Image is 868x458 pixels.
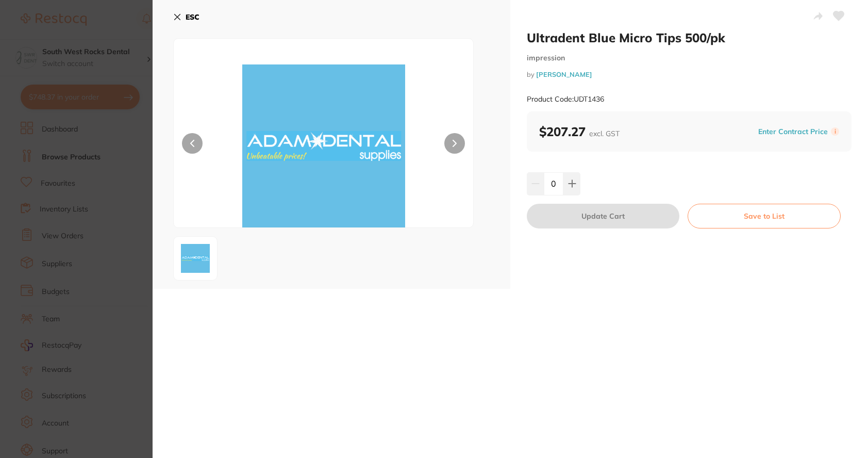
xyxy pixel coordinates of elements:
[688,204,841,228] button: Save to List
[755,127,831,137] button: Enter Contract Price
[831,127,839,136] label: i
[527,30,852,45] h2: Ultradent Blue Micro Tips 500/pk
[173,8,199,26] button: ESC
[527,71,852,78] small: by
[589,129,620,138] span: excl. GST
[527,204,679,228] button: Update Cart
[527,95,604,104] small: Product Code: UDT1436
[539,124,620,139] b: $207.27
[536,70,592,78] a: [PERSON_NAME]
[177,240,214,277] img: Z2UucG5n
[186,12,199,22] b: ESC
[233,64,413,227] img: Z2UucG5n
[527,54,852,62] small: impression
